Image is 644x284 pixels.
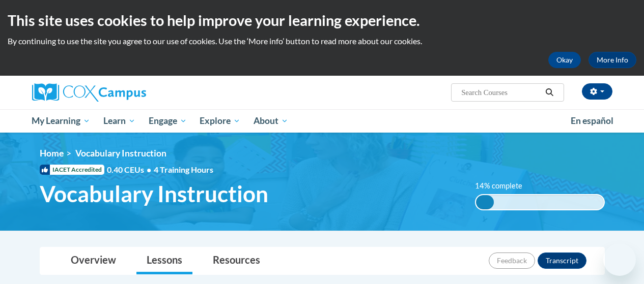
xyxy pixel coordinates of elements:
[107,164,154,175] span: 0.40 CEUs
[254,115,288,127] span: About
[564,110,620,132] a: En español
[40,148,64,159] a: Home
[142,109,193,133] a: Engage
[61,247,126,274] a: Overview
[40,180,268,207] span: Vocabulary Instruction
[538,253,586,269] button: Transcript
[603,243,636,276] iframe: Button to launch messaging window
[460,86,542,99] input: Search Courses
[40,165,104,175] span: IACET Accredited
[548,52,581,68] button: Okay
[203,247,270,274] a: Resources
[200,115,240,127] span: Explore
[136,247,192,274] a: Lessons
[542,86,557,99] button: Search
[154,165,213,174] span: 4 Training Hours
[24,109,620,133] div: Main menu
[589,52,636,68] a: More Info
[75,148,166,159] span: Vocabulary Instruction
[32,83,215,102] a: Cox Campus
[476,195,494,209] div: 14% complete
[582,83,612,100] button: Account Settings
[149,115,187,127] span: Engage
[8,36,636,47] p: By continuing to use the site you agree to our use of cookies. Use the ‘More info’ button to read...
[475,180,534,192] label: 14% complete
[32,83,146,102] img: Cox Campus
[25,109,97,133] a: My Learning
[193,109,247,133] a: Explore
[103,115,135,127] span: Learn
[147,165,151,174] span: •
[571,115,613,126] span: En español
[32,115,90,127] span: My Learning
[247,109,295,133] a: About
[8,10,636,30] h2: This site uses cookies to help improve your learning experience.
[489,253,535,269] button: Feedback
[97,109,142,133] a: Learn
